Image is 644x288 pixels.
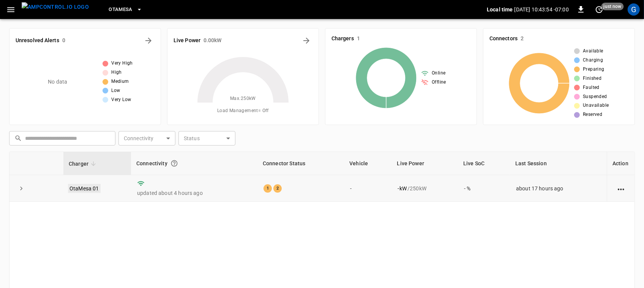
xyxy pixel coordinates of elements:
span: Charging [583,57,603,64]
div: 1 [264,184,272,193]
div: action cell options [616,185,626,192]
h6: 0 [62,36,65,45]
p: No data [48,78,67,86]
span: Unavailable [583,102,609,109]
span: Very High [111,60,133,67]
span: Faulted [583,84,600,92]
button: Connection between the charger and our software. [167,157,181,170]
button: All Alerts [142,35,155,47]
p: Local time [487,6,513,13]
span: Reserved [583,111,602,119]
p: [DATE] 10:43:54 -07:00 [515,6,569,13]
h6: Connectors [489,35,518,43]
button: OtaMesa [106,2,145,17]
span: High [111,69,122,76]
span: Available [583,47,603,55]
a: OtaMesa 01 [68,184,101,193]
span: Finished [583,75,601,82]
span: Load Management = Off [217,107,269,115]
h6: 0.00 kW [204,36,222,45]
div: profile-icon [628,3,640,16]
button: Energy Overview [300,35,313,47]
th: Connector Status [257,152,344,175]
th: Vehicle [344,152,391,175]
span: Low [111,87,120,95]
span: Suspended [583,93,607,101]
p: - kW [398,185,407,192]
span: Max. 250 kW [230,95,256,103]
button: expand row [16,183,27,194]
div: 2 [273,184,282,193]
span: just now [601,3,624,10]
td: - % [458,175,510,202]
span: Very Low [111,96,131,104]
p: updated about 4 hours ago [137,189,251,197]
span: OtaMesa [109,5,133,14]
th: Last Session [510,152,607,175]
h6: Live Power [174,36,200,45]
span: Online [432,70,445,77]
h6: Chargers [331,35,354,43]
button: set refresh interval [593,3,605,16]
span: Preparing [583,66,605,73]
div: / 250 kW [398,185,452,192]
h6: Unresolved Alerts [16,36,59,45]
th: Action [607,152,635,175]
h6: 2 [521,35,524,43]
td: about 17 hours ago [510,175,607,202]
th: Live SoC [458,152,510,175]
td: - [344,175,391,202]
span: Medium [111,78,129,85]
th: Live Power [392,152,458,175]
span: Offline [432,79,446,86]
div: Connectivity [136,157,252,170]
h6: 1 [357,35,360,43]
span: Charger [69,159,98,168]
img: ampcontrol.io logo [22,2,89,12]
